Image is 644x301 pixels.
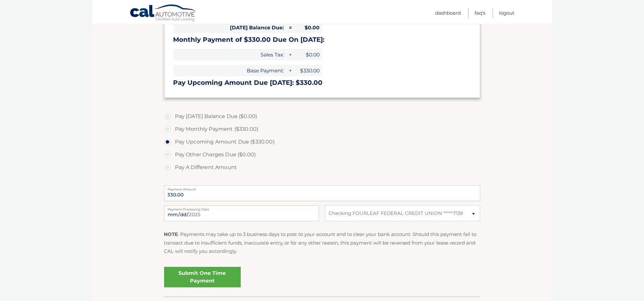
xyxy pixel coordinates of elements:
span: [DATE] Balance Due: [173,22,286,33]
h3: Monthly Payment of $330.00 Due On [DATE]: [173,36,471,44]
label: Payment Processing Date [164,205,319,210]
input: Payment Amount [164,185,480,201]
a: Logout [499,8,515,18]
label: Payment Amount [164,185,480,190]
span: + [287,49,293,60]
span: $330.00 [293,65,322,76]
label: Pay Upcoming Amount Due ($330.00) [164,136,480,148]
label: Pay A Different Amount [164,161,480,174]
span: Sales Tax: [173,49,286,60]
input: Payment Date [164,205,319,221]
label: Pay Other Charges Due ($0.00) [164,148,480,161]
span: = [287,22,293,33]
span: Base Payment: [173,65,286,76]
a: FAQ's [475,8,486,18]
h3: Pay Upcoming Amount Due [DATE]: $330.00 [173,79,471,87]
span: $0.00 [293,22,322,33]
label: Pay Monthly Payment ($330.00) [164,123,480,136]
label: Pay [DATE] Balance Due ($0.00) [164,110,480,123]
a: Dashboard [436,8,461,18]
a: Submit One Time Payment [164,267,241,287]
span: $0.00 [293,49,322,60]
span: + [287,65,293,76]
strong: NOTE [164,231,178,237]
p: : Payments may take up to 3 business days to post to your account and to clear your bank account.... [164,230,480,255]
a: Cal Automotive [130,4,197,23]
